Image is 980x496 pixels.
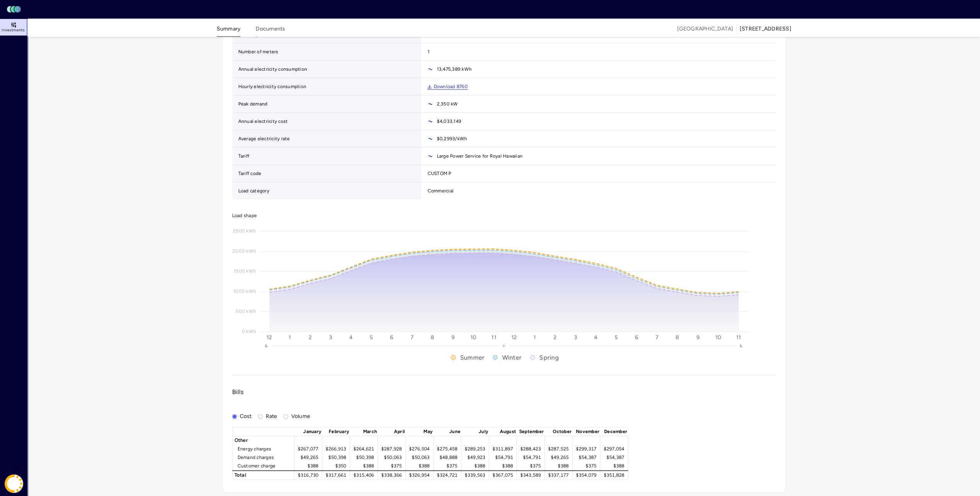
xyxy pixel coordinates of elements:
td: $54,791 [489,453,516,462]
td: $351,828 [600,471,628,480]
td: Annual electricity consumption [232,61,421,78]
text: 7 [655,334,658,341]
text: 3 [574,334,577,341]
td: $48,888 [433,453,461,462]
td: $388 [294,462,322,471]
th: March [350,427,377,436]
td: $315,406 [350,471,377,480]
text: 2 [308,334,311,341]
text: 10 [470,334,476,341]
td: Average electricity rate [232,130,421,148]
span: Demand charges [233,455,274,460]
th: June [433,427,461,436]
text: 12 [267,334,272,341]
td: Tariff code [232,165,421,182]
td: $354,079 [572,471,600,480]
span: 2,350 kW [427,100,458,108]
th: November [572,427,600,436]
span: $0.2993/kWh [427,135,467,143]
div: [STREET_ADDRESS] [740,25,791,33]
th: August [489,427,516,436]
text: 6 [390,334,393,341]
span: Energy charges [233,446,272,452]
button: Documents [256,25,285,37]
text: Summer [460,354,484,361]
a: Download 8760 [427,84,467,90]
td: $50,063 [405,453,433,462]
text: 11 [736,334,741,341]
td: $326,954 [405,471,433,480]
td: $289,253 [461,445,489,453]
td: $317,661 [322,471,350,480]
span: $4,033,149 [427,117,461,125]
text: 8 [676,334,679,341]
text: 10 [715,334,721,341]
td: $316,730 [294,471,322,480]
td: $388 [405,462,433,471]
span: 13,475,389 kWh [427,65,472,73]
span: Investments [2,28,25,32]
text: 2 [553,334,556,341]
td: $388 [544,462,572,471]
th: February [322,427,350,436]
td: $49,265 [544,453,572,462]
td: $367,075 [489,471,516,480]
th: July [461,427,489,436]
td: $388 [350,462,377,471]
text: 1500 kWh [234,268,256,274]
text: 9 [451,334,454,341]
td: $54,791 [516,453,544,462]
text: 2000 kWh [233,248,256,254]
th: December [600,427,628,436]
span: Total [233,472,246,478]
td: CUSTOM P [421,165,776,182]
td: $337,177 [544,471,572,480]
button: Summary [217,25,241,37]
td: $275,458 [433,445,461,453]
td: $276,504 [405,445,433,453]
text: 3 [329,334,332,341]
td: $287,525 [544,445,572,453]
text: 7 [411,334,414,341]
td: Load category [232,182,421,199]
text: 2500 kWh [233,228,256,234]
text: 11 [491,334,496,341]
td: $339,563 [461,471,489,480]
td: $49,923 [461,453,489,462]
span: Large Power Service for Royal Hawaiian [427,152,523,160]
td: $297,054 [600,445,628,453]
text: 500 kWh [236,309,256,314]
td: $375 [377,462,405,471]
text: 0 kWh [241,329,256,334]
td: $375 [516,462,544,471]
td: 1 [421,43,776,61]
text: 4 [349,334,353,341]
td: Number of meters [232,43,421,61]
th: April [377,427,405,436]
th: January [294,427,322,436]
td: $264,621 [350,445,377,453]
text: 6 [635,334,638,341]
td: $50,398 [350,453,377,462]
text: 1 [533,334,535,341]
span: Customer charge [233,463,276,469]
td: $375 [433,462,461,471]
td: $50,398 [322,453,350,462]
text: Winter [502,354,521,361]
td: $324,721 [433,471,461,480]
td: Tariff [232,148,421,165]
td: Peak demand [232,95,421,113]
td: $388 [600,462,628,471]
td: $267,077 [294,445,322,453]
p: Load shape [232,212,776,219]
th: September [516,427,544,436]
text: 12 [511,334,517,341]
td: $311,897 [489,445,516,453]
div: tabs [217,20,285,37]
text: 4 [594,334,597,341]
span: [GEOGRAPHIC_DATA] [677,25,733,33]
label: Cost [237,412,252,421]
text: 1 [289,334,291,341]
